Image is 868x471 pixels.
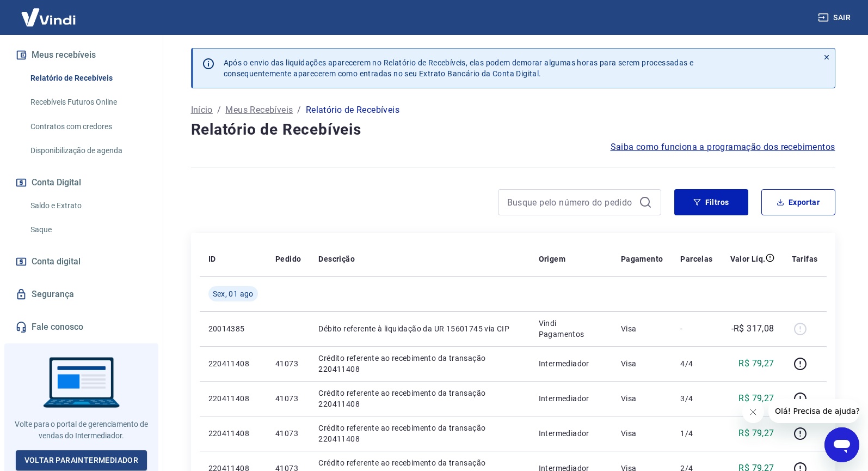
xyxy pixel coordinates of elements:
[13,250,150,274] a: Conta digital
[674,189,748,215] button: Filtros
[621,253,663,264] p: Pagamento
[680,323,712,334] p: -
[13,171,150,195] button: Conta Digital
[7,8,91,16] span: Olá! Precisa de ajuda?
[213,288,254,299] span: Sex, 01 ago
[680,253,712,264] p: Parcelas
[306,104,399,117] p: Relatório de Recebíveis
[738,392,774,405] p: R$ 79,27
[26,116,150,138] a: Contratos com credores
[13,315,150,339] a: Fale conosco
[26,91,150,113] a: Recebíveis Futuros Online
[26,195,150,217] a: Saldo e Extrato
[275,253,301,264] p: Pedido
[742,401,764,423] iframe: Close message
[191,119,835,141] h4: Relatório de Recebíveis
[26,219,150,241] a: Saque
[32,254,81,269] span: Conta digital
[318,253,355,264] p: Descrição
[26,140,150,162] a: Disponibilização de agenda
[318,422,521,444] p: Crédito referente ao recebimento da transação 220411408
[275,358,301,369] p: 41073
[824,427,859,462] iframe: Button to launch messaging window
[191,104,213,117] a: Início
[621,428,663,439] p: Visa
[13,282,150,306] a: Segurança
[13,43,150,67] button: Meus recebíveis
[275,393,301,404] p: 41073
[539,253,565,264] p: Origem
[792,253,818,264] p: Tarifas
[680,428,712,439] p: 1/4
[16,450,147,470] a: Voltar paraIntermediador
[208,323,258,334] p: 20014385
[208,253,216,264] p: ID
[26,67,150,89] a: Relatório de Recebíveis
[539,428,604,439] p: Intermediador
[680,358,712,369] p: 4/4
[318,353,521,375] p: Crédito referente ao recebimento da transação 220411408
[611,141,835,154] a: Saiba como funciona a programação dos recebimentos
[621,323,663,334] p: Visa
[761,189,835,215] button: Exportar
[738,357,774,370] p: R$ 79,27
[208,393,258,404] p: 220411408
[507,194,635,210] input: Busque pelo número do pedido
[224,57,694,79] p: Após o envio das liquidações aparecerem no Relatório de Recebíveis, elas podem demorar algumas ho...
[730,253,766,264] p: Valor Líq.
[225,104,293,117] a: Meus Recebíveis
[621,393,663,404] p: Visa
[217,104,221,117] p: /
[318,323,521,334] p: Débito referente à liquidação da UR 15601745 via CIP
[13,1,84,34] img: Vindi
[738,427,774,440] p: R$ 79,27
[208,358,258,369] p: 220411408
[768,399,859,423] iframe: Message from company
[318,388,521,409] p: Crédito referente ao recebimento da transação 220411408
[208,428,258,439] p: 220411408
[539,318,604,340] p: Vindi Pagamentos
[621,358,663,369] p: Visa
[680,393,712,404] p: 3/4
[816,8,855,28] button: Sair
[731,322,774,335] p: -R$ 317,08
[297,104,301,117] p: /
[539,358,604,369] p: Intermediador
[275,428,301,439] p: 41073
[539,393,604,404] p: Intermediador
